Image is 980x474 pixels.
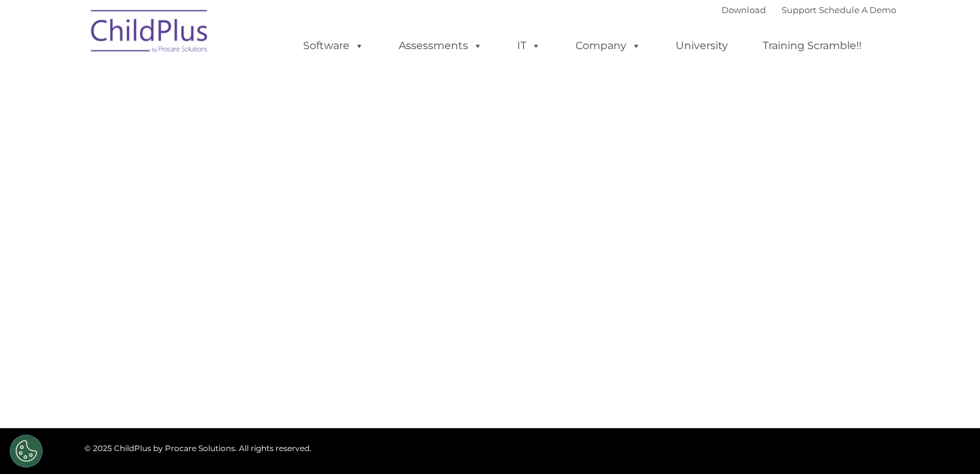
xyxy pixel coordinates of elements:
[504,33,554,59] a: IT
[721,5,766,15] a: Download
[750,33,875,59] a: Training Scramble!!
[386,33,496,59] a: Assessments
[721,5,896,15] font: |
[662,33,741,59] a: University
[782,5,816,15] a: Support
[84,1,215,66] img: ChildPlus by Procare Solutions
[819,5,896,15] a: Schedule A Demo
[562,33,654,59] a: Company
[84,443,312,453] span: © 2025 ChildPlus by Procare Solutions. All rights reserved.
[290,33,377,59] a: Software
[10,435,43,467] button: Cookies Settings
